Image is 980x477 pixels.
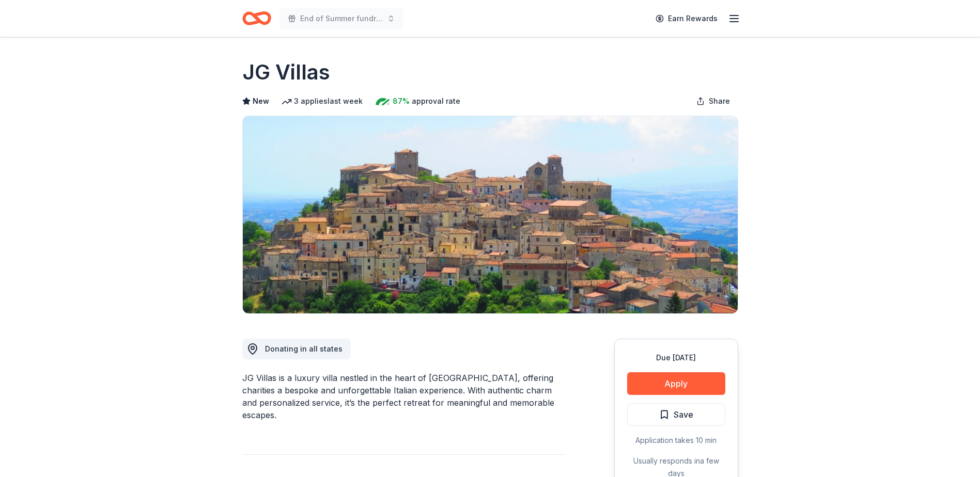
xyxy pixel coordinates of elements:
span: 87% [393,95,410,107]
button: Share [688,91,738,112]
div: Due [DATE] [627,352,725,364]
span: End of Summer fundraiser [300,12,383,25]
a: Earn Rewards [649,9,724,28]
h1: JG Villas [242,58,330,87]
img: Image for JG Villas [243,116,738,313]
div: Application takes 10 min [627,434,725,447]
a: Home [242,6,271,30]
span: Save [674,408,693,421]
span: Share [709,95,730,107]
button: End of Summer fundraiser [279,8,403,29]
button: Save [627,403,725,426]
span: approval rate [412,95,460,107]
span: Donating in all states [265,344,343,353]
div: 3 applies last week [282,95,363,107]
div: JG Villas is a luxury villa nestled in the heart of [GEOGRAPHIC_DATA], offering charities a bespo... [242,372,565,421]
span: New [253,95,269,107]
button: Apply [627,372,725,395]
